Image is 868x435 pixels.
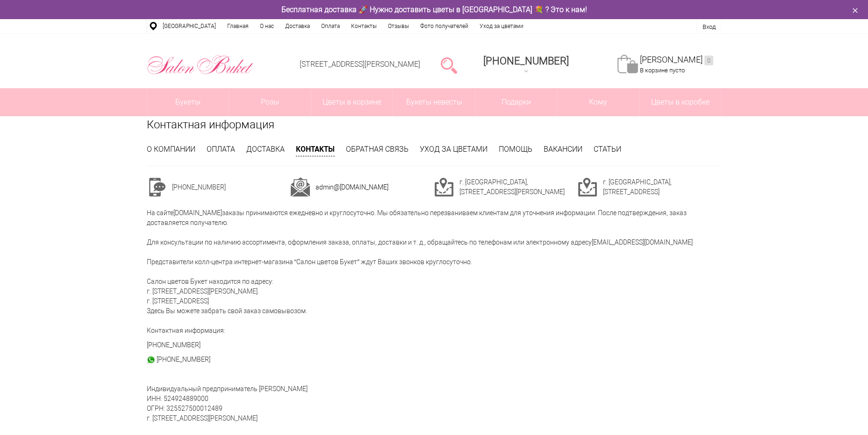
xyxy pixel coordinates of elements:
[157,19,222,33] a: [GEOGRAPHIC_DATA]
[459,177,578,197] td: г. [GEOGRAPHIC_DATA], [STREET_ADDRESS][PERSON_NAME]
[640,55,713,65] a: [PERSON_NAME]
[475,88,557,116] a: Подарки
[557,88,639,116] span: Кому
[499,145,532,154] a: Помощь
[592,239,693,246] a: [EMAIL_ADDRESS][DOMAIN_NAME]
[300,60,420,69] a: [STREET_ADDRESS][PERSON_NAME]
[640,67,685,74] span: В корзине пусто
[703,23,716,30] a: Вход
[578,177,597,197] img: cont3.png
[280,19,316,33] a: Доставка
[147,88,229,116] a: Букеты
[222,19,254,33] a: Главная
[290,177,310,197] img: cont2.png
[207,145,235,154] a: Оплата
[246,145,285,154] a: Доставка
[316,19,345,33] a: Оплата
[478,52,574,78] a: [PHONE_NUMBER]
[345,19,382,33] a: Контакты
[334,183,388,191] a: @[DOMAIN_NAME]
[474,19,529,33] a: Уход за цветами
[382,19,415,33] a: Отзывы
[346,145,409,154] a: Обратная связь
[483,55,569,67] span: [PHONE_NUMBER]
[594,145,621,154] a: Статьи
[639,88,721,116] a: Цветы в коробке
[172,177,291,197] td: [PHONE_NUMBER]
[254,19,280,33] a: О нас
[147,356,155,364] img: watsap_30.png.webp
[147,341,201,349] a: [PHONE_NUMBER]
[157,356,210,363] a: [PHONE_NUMBER]
[229,88,311,116] a: Розы
[296,144,335,156] a: Контакты
[704,56,713,65] ins: 0
[140,5,729,14] div: Бесплатная доставка 🚀 Нужно доставить цветы в [GEOGRAPHIC_DATA] 💐 ? Это к нам!
[420,145,488,154] a: Уход за цветами
[316,183,334,191] a: admin
[603,177,722,197] td: г. [GEOGRAPHIC_DATA], [STREET_ADDRESS]
[434,177,454,197] img: cont3.png
[147,53,254,77] img: Цветы Нижний Новгород
[311,88,393,116] a: Цветы в корзине
[147,326,722,336] p: Контактная информация:
[173,209,222,217] a: [DOMAIN_NAME]
[147,177,166,197] img: cont1.png
[393,88,475,116] a: Букеты невесты
[147,116,722,133] h1: Контактная информация
[544,145,582,154] a: Вакансии
[147,145,195,154] a: О компании
[415,19,474,33] a: Фото получателей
